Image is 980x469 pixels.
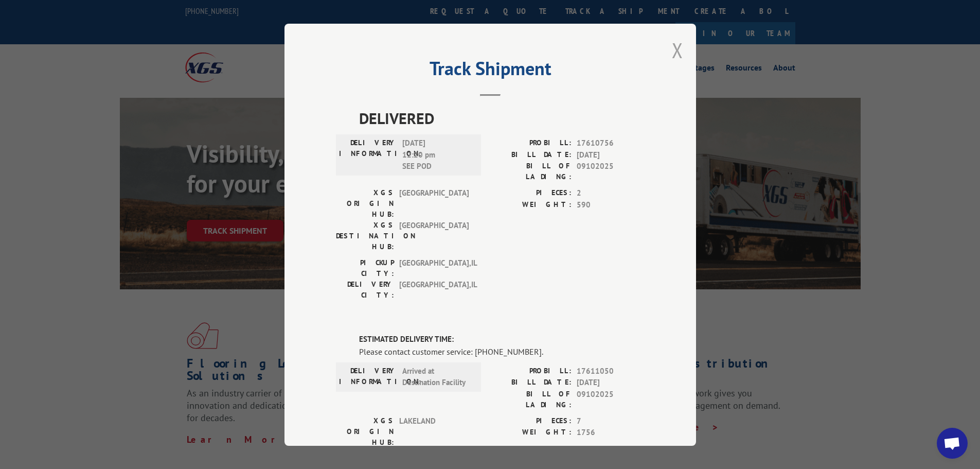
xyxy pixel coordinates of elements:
[577,137,645,149] span: 17610756
[490,365,572,377] label: PROBILL:
[339,365,397,388] label: DELIVERY INFORMATION:
[490,427,572,439] label: WEIGHT:
[359,345,645,357] div: Please contact customer service: [PHONE_NUMBER].
[402,137,472,172] span: [DATE] 12:20 pm SEE POD
[336,257,394,279] label: PICKUP CITY:
[399,279,469,301] span: [GEOGRAPHIC_DATA] , IL
[336,415,394,447] label: XGS ORIGIN HUB:
[490,161,572,182] label: BILL OF LADING:
[577,161,645,182] span: 09102025
[339,137,397,172] label: DELIVERY INFORMATION:
[490,149,572,161] label: BILL DATE:
[490,199,572,211] label: WEIGHT:
[490,388,572,410] label: BILL OF LADING:
[336,220,394,252] label: XGS DESTINATION HUB:
[577,365,645,377] span: 17611050
[402,365,472,388] span: Arrived at Destination Facility
[577,149,645,161] span: [DATE]
[490,137,572,149] label: PROBILL:
[399,415,469,447] span: LAKELAND
[399,220,469,252] span: [GEOGRAPHIC_DATA]
[359,334,645,345] label: ESTIMATED DELIVERY TIME:
[359,107,645,130] span: DELIVERED
[490,415,572,427] label: PIECES:
[577,415,645,427] span: 7
[577,199,645,211] span: 590
[399,187,469,220] span: [GEOGRAPHIC_DATA]
[577,388,645,410] span: 09102025
[672,37,683,64] button: Close modal
[490,187,572,199] label: PIECES:
[577,427,645,439] span: 1756
[336,187,394,220] label: XGS ORIGIN HUB:
[399,257,469,279] span: [GEOGRAPHIC_DATA] , IL
[490,377,572,389] label: BILL DATE:
[336,61,645,81] h2: Track Shipment
[937,428,968,459] div: Open chat
[577,377,645,389] span: [DATE]
[336,279,394,301] label: DELIVERY CITY:
[577,187,645,199] span: 2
